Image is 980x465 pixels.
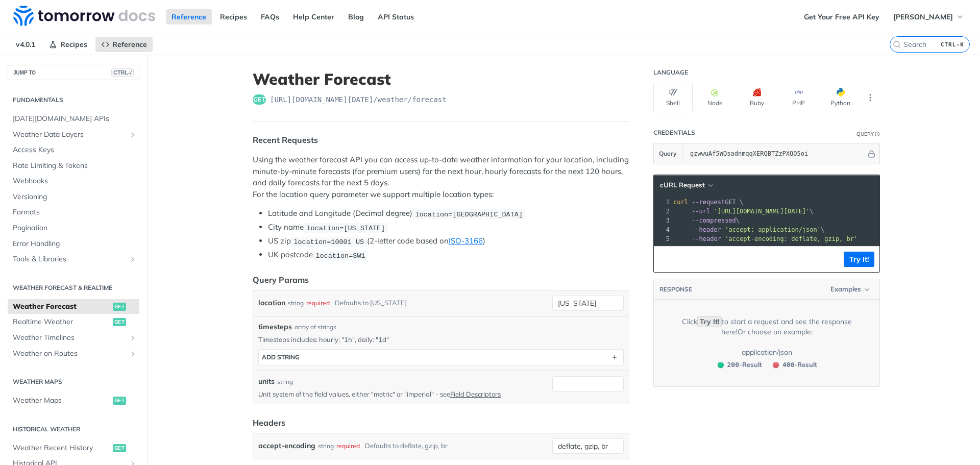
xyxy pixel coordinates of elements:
[653,129,695,137] div: Credentials
[798,9,885,25] a: Get Your Free API Key
[13,161,137,171] span: Rate Limiting & Tokens
[8,221,139,236] a: Pagination
[113,318,126,326] span: get
[866,149,877,159] button: Hide
[306,224,385,232] span: location=[US_STATE]
[660,181,705,189] span: cURL Request
[8,299,139,314] a: Weather Forecastget
[13,130,126,140] span: Weather Data Layers
[8,425,139,434] h2: Historical Weather
[166,9,212,25] a: Reference
[653,68,688,77] div: Language
[725,235,857,242] span: 'accept-encoding: deflate, gzip, br'
[8,189,139,205] a: Versioning
[673,208,814,215] span: \
[13,145,137,155] span: Access Keys
[268,249,629,261] li: UK postcode
[365,438,448,453] div: Defaults to deflate, gzip, br
[253,154,629,200] p: Using the weather forecast API you can access up-to-date weather information for your location, i...
[13,192,137,202] span: Versioning
[8,346,139,361] a: Weather on RoutesShow subpages for Weather on Routes
[670,316,863,337] div: Click to start a request and see the response here! Or choose an example:
[13,6,155,26] img: Tomorrow.io Weather API Docs
[692,235,721,242] span: --header
[8,65,139,80] button: JUMP TOCTRL-/
[8,236,139,252] a: Error Handling
[659,149,677,158] span: Query
[129,350,137,358] button: Show subpages for Weather on Routes
[112,40,147,49] span: Reference
[714,208,810,215] span: '[URL][DOMAIN_NAME][DATE]'
[113,303,126,311] span: get
[306,296,330,310] div: required
[692,208,710,215] span: --url
[692,217,736,224] span: --compressed
[827,284,874,295] button: Examples
[893,40,901,48] svg: Search
[742,347,792,357] div: application/json
[653,83,693,112] button: Shell
[13,317,110,327] span: Realtime Weather
[258,296,285,310] label: location
[113,397,126,405] span: get
[856,130,874,138] div: Query
[255,9,285,25] a: FAQs
[718,362,724,368] span: 200
[856,130,880,138] div: QueryInformation
[727,361,739,369] span: 200
[8,330,139,346] a: Weather TimelinesShow subpages for Weather Timelines
[8,314,139,330] a: Realtime Weatherget
[659,252,673,267] button: Copy to clipboard
[253,94,266,105] span: get
[253,274,309,286] div: Query Params
[268,235,629,247] li: US zip (2-letter code based on )
[60,40,87,49] span: Recipes
[258,335,624,344] p: Timesteps includes: hourly: "1h", daily: "1d"
[450,390,501,398] a: Field Descriptors
[449,236,483,246] a: ISO-3166
[888,9,970,25] button: [PERSON_NAME]
[659,284,693,295] button: RESPONSE
[268,222,629,233] li: City name
[697,316,722,327] code: Try It!
[695,83,734,112] button: Node
[782,361,794,369] span: 400
[8,393,139,408] a: Weather Mapsget
[43,37,93,52] a: Recipes
[654,234,671,243] div: 5
[13,207,137,217] span: Formats
[692,199,725,206] span: --request
[253,70,629,88] h1: Weather Forecast
[129,255,137,263] button: Show subpages for Tools & Libraries
[13,349,126,359] span: Weather on Routes
[8,111,139,127] a: [DATE][DOMAIN_NAME] APIs
[673,217,740,224] span: \
[875,132,880,137] i: Information
[8,205,139,220] a: Formats
[270,94,447,105] span: https://api.tomorrow.io/v4/weather/forecast
[258,438,315,453] label: accept-encoding
[768,360,821,370] button: 400400-Result
[863,90,878,105] button: More Languages
[342,9,370,25] a: Blog
[287,9,340,25] a: Help Center
[13,443,110,453] span: Weather Recent History
[8,127,139,142] a: Weather Data LayersShow subpages for Weather Data Layers
[893,12,953,21] span: [PERSON_NAME]
[111,68,134,77] span: CTRL-/
[13,114,137,124] span: [DATE][DOMAIN_NAME] APIs
[293,238,364,246] span: location=10001 US
[336,438,360,453] div: required
[258,376,275,387] label: units
[692,226,721,233] span: --header
[13,302,110,312] span: Weather Forecast
[673,226,824,233] span: \
[295,323,336,332] div: array of strings
[258,322,292,332] span: timesteps
[654,143,682,164] button: Query
[10,37,41,52] span: v4.0.1
[8,440,139,456] a: Weather Recent Historyget
[259,350,623,365] button: ADD string
[315,252,365,259] span: location=SW1
[415,210,523,218] span: location=[GEOGRAPHIC_DATA]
